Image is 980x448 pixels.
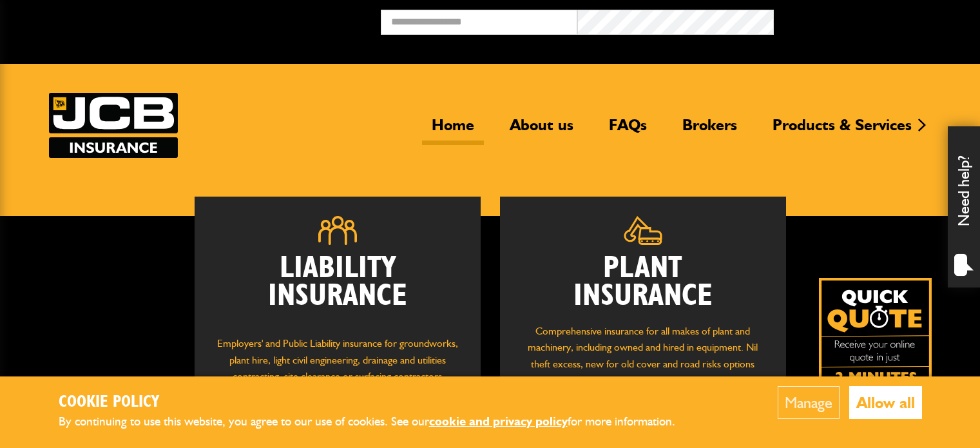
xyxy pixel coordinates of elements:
[49,93,178,158] img: JCB Insurance Services logo
[214,335,461,397] p: Employers' and Public Liability insurance for groundworks, plant hire, light civil engineering, d...
[500,115,583,145] a: About us
[59,412,697,432] p: By continuing to use this website, you agree to our use of cookies. See our for more information.
[774,10,970,30] button: Broker Login
[673,115,747,145] a: Brokers
[763,115,921,145] a: Products & Services
[214,255,461,323] h2: Liability Insurance
[778,386,840,419] button: Manage
[49,93,178,158] a: JCB Insurance Services
[849,386,922,419] button: Allow all
[59,393,697,413] h2: Cookie Policy
[819,278,932,391] img: Quick Quote
[599,115,657,145] a: FAQs
[819,278,932,391] a: Get your insurance quote isn just 2-minutes
[519,255,767,310] h2: Plant Insurance
[519,323,767,389] p: Comprehensive insurance for all makes of plant and machinery, including owned and hired in equipm...
[429,414,568,429] a: cookie and privacy policy
[422,115,484,145] a: Home
[948,126,980,287] div: Need help?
